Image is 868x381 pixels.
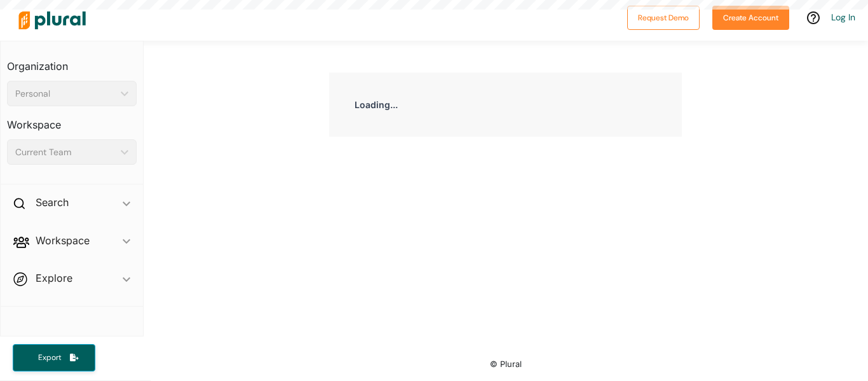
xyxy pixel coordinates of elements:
[712,10,789,24] a: Create Account
[712,6,789,30] button: Create Account
[29,352,70,363] span: Export
[627,6,700,30] button: Request Demo
[7,106,137,134] h3: Workspace
[36,195,69,209] h2: Search
[13,344,95,371] button: Export
[7,48,137,76] h3: Organization
[490,359,522,369] small: © Plural
[627,10,700,24] a: Request Demo
[329,73,682,137] div: Loading...
[15,146,116,159] div: Current Team
[831,11,855,23] a: Log In
[15,87,116,100] div: Personal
